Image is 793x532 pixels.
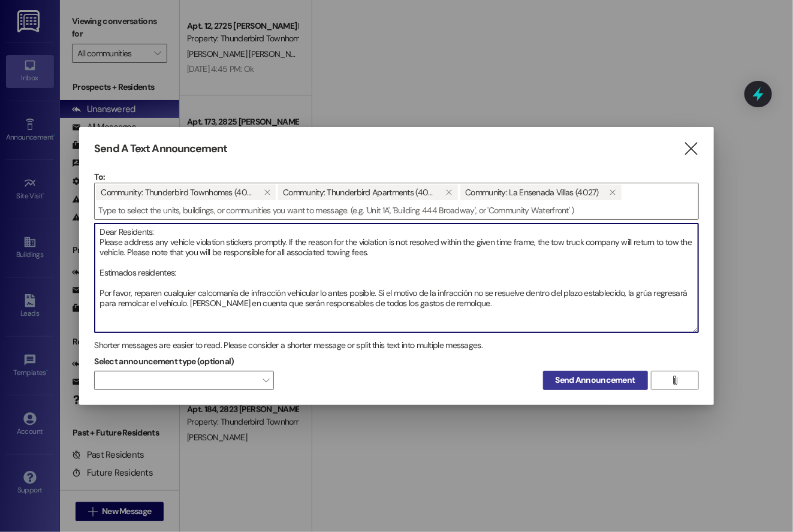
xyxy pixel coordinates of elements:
[465,185,599,200] span: Community: La Ensenada Villas (4027)
[101,185,253,200] span: Community: Thunderbird Townhomes (4001)
[683,143,699,155] i: 
[543,371,648,390] button: Send Announcement
[94,352,234,371] label: Select announcement type (optional)
[440,185,458,200] button: Community: Thunderbird Apartments (4003)
[95,223,698,332] textarea: Dear Residents: Please address any vehicle violation stickers promptly. If the reason for the vio...
[95,201,698,219] input: Type to select the units, buildings, or communities you want to message. (e.g. 'Unit 1A', 'Buildi...
[556,374,635,386] span: Send Announcement
[283,185,435,200] span: Community: Thunderbird Apartments (4003)
[94,171,698,183] p: To:
[609,188,616,197] i: 
[258,185,276,200] button: Community: Thunderbird Townhomes (4001)
[264,188,270,197] i: 
[94,339,698,352] div: Shorter messages are easier to read. Please consider a shorter message or split this text into mu...
[446,188,453,197] i: 
[670,376,679,385] i: 
[94,223,698,333] div: Dear Residents: Please address any vehicle violation stickers promptly. If the reason for the vio...
[94,142,227,156] h3: Send A Text Announcement
[604,185,622,200] button: Community: La Ensenada Villas (4027)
